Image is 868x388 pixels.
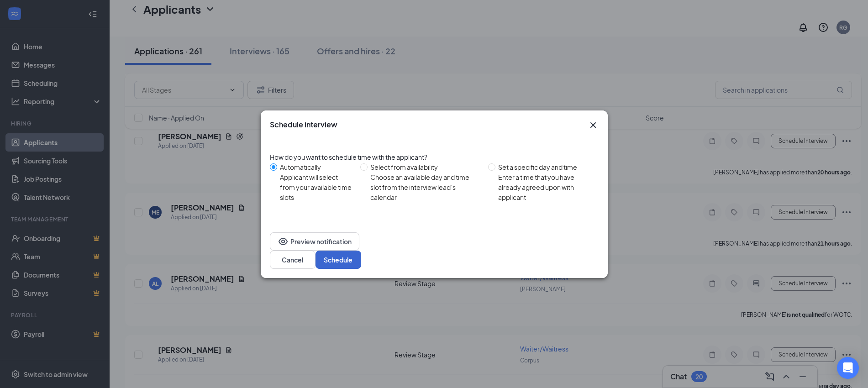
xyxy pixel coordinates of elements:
h3: Schedule interview [270,120,337,130]
div: Enter a time that you have already agreed upon with applicant [498,172,591,202]
svg: Eye [278,236,289,247]
div: Choose an available day and time slot from the interview lead’s calendar [370,172,480,202]
button: EyePreview notification [270,232,359,251]
svg: Cross [588,120,599,131]
div: Applicant will select from your available time slots [280,172,353,202]
div: Open Intercom Messenger [837,357,859,379]
div: How do you want to schedule time with the applicant? [270,152,599,162]
div: Select from availability [370,162,480,172]
div: Set a specific day and time [498,162,591,172]
button: Schedule [316,251,361,269]
button: Cancel [270,251,316,269]
button: Close [588,120,599,131]
div: Automatically [280,162,353,172]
